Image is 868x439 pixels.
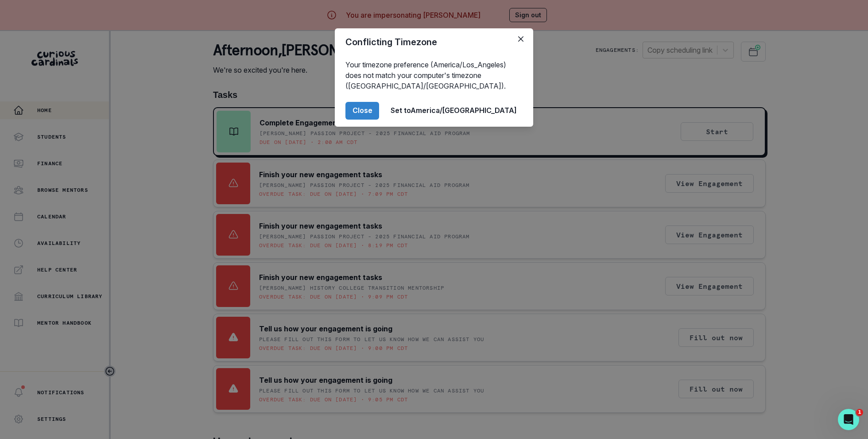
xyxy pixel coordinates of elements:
[514,32,528,46] button: Close
[335,28,533,56] header: Conflicting Timezone
[384,102,523,120] button: Set toAmerica/[GEOGRAPHIC_DATA]
[345,102,379,120] button: Close
[335,56,533,95] div: Your timezone preference (America/Los_Angeles) does not match your computer's timezone ([GEOGRAPH...
[856,409,863,416] span: 1
[838,409,859,430] iframe: Intercom live chat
